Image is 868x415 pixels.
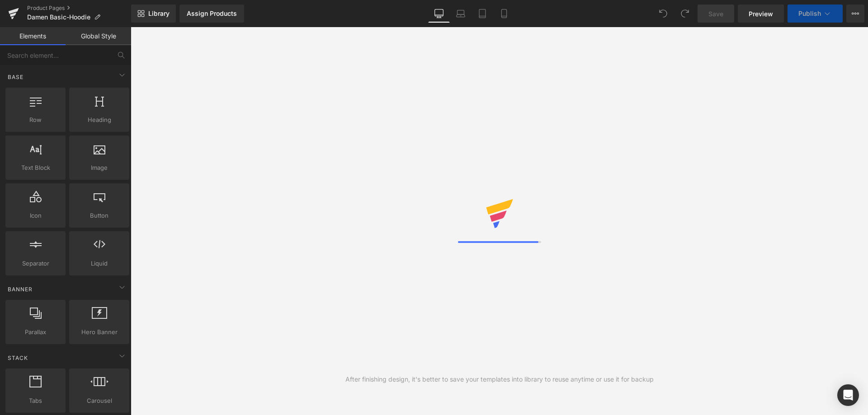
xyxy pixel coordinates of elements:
span: Parallax [8,327,63,337]
span: Banner [7,285,33,294]
button: More [846,5,864,23]
span: Save [708,9,723,19]
span: Carousel [72,396,127,406]
span: Liquid [72,259,127,268]
span: Icon [8,211,63,220]
div: After finishing design, it's better to save your templates into library to reuse anytime or use i... [345,374,654,384]
button: Redo [676,5,694,23]
button: Undo [654,5,672,23]
span: Row [8,115,63,125]
span: Library [148,9,170,18]
span: Stack [7,354,29,362]
a: Product Pages [27,5,131,12]
button: Publish [788,5,843,23]
a: Laptop [450,5,472,23]
a: Preview [738,5,784,23]
span: Hero Banner [72,327,127,337]
span: Publish [798,10,821,17]
span: Separator [8,259,63,268]
a: Mobile [493,5,515,23]
a: Global Style [66,27,131,45]
div: Open Intercom Messenger [837,384,859,406]
span: Preview [749,9,773,19]
span: Base [7,73,24,81]
span: Text Block [8,163,63,173]
div: Assign Products [187,10,237,17]
span: Heading [72,115,127,125]
span: Image [72,163,127,173]
a: Desktop [428,5,450,23]
a: Tablet [472,5,493,23]
a: New Library [131,5,176,23]
span: Damen Basic-Hoodie [27,14,90,21]
span: Button [72,211,127,220]
span: Tabs [8,396,63,406]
